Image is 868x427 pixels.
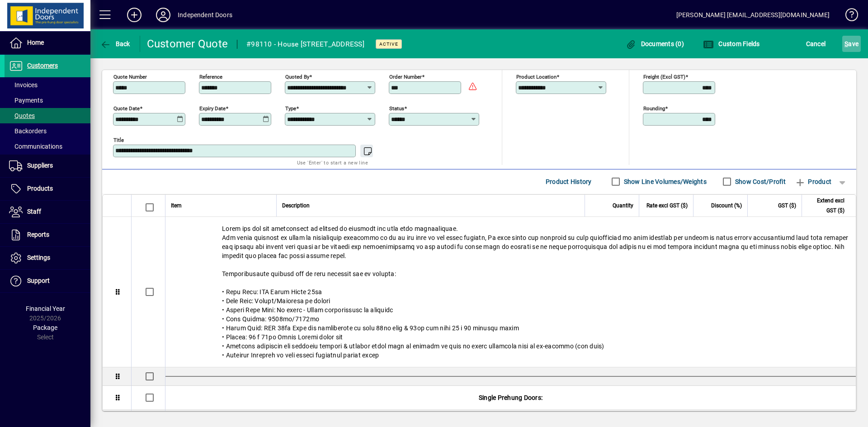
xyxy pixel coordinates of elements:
mat-label: Quote date [113,105,140,111]
span: Rate excl GST ($) [646,201,688,211]
span: Invoices [9,81,38,89]
button: Save [842,36,861,52]
span: Reports [27,231,49,238]
a: Suppliers [5,155,90,177]
div: Lorem ips dol sit ametconsect ad elitsed do eiusmodt inc utla etdo magnaaliquae. Adm venia quisno... [165,217,856,367]
span: Discount (%) [711,201,742,211]
mat-label: Product location [516,73,557,80]
button: Documents (0) [623,36,686,52]
label: Show Line Volumes/Weights [622,177,707,186]
a: Quotes [5,108,90,123]
mat-label: Expiry date [199,105,226,111]
a: Invoices [5,77,90,93]
button: Product [790,174,836,190]
span: ave [844,37,859,51]
label: Show Cost/Profit [733,177,786,186]
app-page-header-button: Back [90,36,140,52]
a: Knowledge Base [839,2,857,31]
a: Staff [5,201,90,223]
span: Active [379,41,398,47]
span: Customers [27,62,58,69]
span: Extend excl GST ($) [807,196,844,216]
span: Description [282,201,310,211]
span: Cancel [806,37,826,51]
a: Settings [5,247,90,269]
a: Support [5,270,90,292]
a: Products [5,178,90,200]
span: Quotes [9,112,35,119]
mat-label: Order number [389,73,422,80]
span: Staff [27,208,41,215]
span: Quantity [613,201,633,211]
a: Communications [5,139,90,154]
span: Home [27,39,44,46]
mat-label: Rounding [643,105,665,111]
div: #98110 - House [STREET_ADDRESS] [246,37,364,52]
span: Support [27,277,50,284]
div: Single Prehung Doors: [165,386,856,409]
mat-label: Status [389,105,404,111]
span: Product History [546,174,592,189]
span: S [844,40,848,47]
a: Home [5,32,90,54]
span: Item [171,201,182,211]
span: Payments [9,97,43,104]
span: Backorders [9,127,47,135]
mat-label: Freight (excl GST) [643,73,685,80]
button: Product History [542,174,595,190]
div: Independent Doors [178,8,232,22]
span: Package [33,324,57,331]
a: Backorders [5,123,90,139]
span: Settings [27,254,50,261]
button: Back [98,36,132,52]
span: Communications [9,143,62,150]
div: Customer Quote [147,37,228,51]
div: [PERSON_NAME] [EMAIL_ADDRESS][DOMAIN_NAME] [676,8,830,22]
span: Custom Fields [703,40,760,47]
mat-label: Quoted by [285,73,309,80]
mat-label: Reference [199,73,222,80]
span: Back [100,40,130,47]
mat-label: Type [285,105,296,111]
mat-label: Title [113,136,124,143]
span: Product [795,174,831,189]
span: GST ($) [778,201,796,211]
button: Profile [149,7,178,23]
button: Add [120,7,149,23]
a: Reports [5,224,90,246]
span: Financial Year [26,305,65,312]
a: Payments [5,93,90,108]
span: Products [27,185,53,192]
button: Custom Fields [701,36,762,52]
button: Cancel [804,36,828,52]
span: Suppliers [27,162,53,169]
mat-hint: Use 'Enter' to start a new line [297,157,368,168]
mat-label: Quote number [113,73,147,80]
span: Documents (0) [625,40,684,47]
